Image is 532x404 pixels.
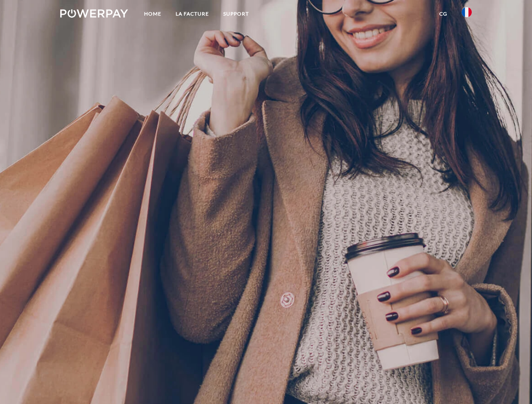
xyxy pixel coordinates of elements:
[60,9,128,18] img: logo-powerpay-white.svg
[137,6,168,21] a: Home
[216,6,256,21] a: Support
[432,6,454,21] a: CG
[462,7,472,17] img: fr
[168,6,216,21] a: LA FACTURE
